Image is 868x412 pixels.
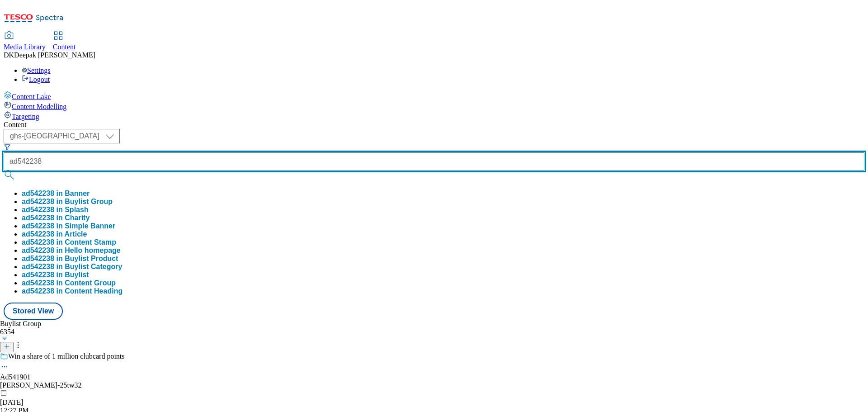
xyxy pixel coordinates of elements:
button: ad542238 in Content Group [22,279,116,287]
span: Media Library [4,43,46,51]
button: ad542238 in Article [22,230,87,238]
div: ad542238 in [22,238,116,246]
button: ad542238 in Buylist Category [22,263,122,271]
span: Deepak [PERSON_NAME] [14,51,95,59]
svg: Search Filters [4,143,11,151]
a: Settings [22,66,51,74]
button: ad542238 in Charity [22,214,90,222]
a: Content [53,32,76,51]
div: ad542238 in [22,246,121,255]
span: Content Modelling [12,103,66,110]
button: ad542238 in Splash [22,206,89,214]
div: Win a share of 1 million clubcard points [8,352,125,360]
button: ad542238 in Content Heading [22,287,123,295]
span: Content Stamp [65,238,116,246]
button: ad542238 in Buylist [22,271,89,279]
span: Buylist [65,271,89,279]
a: Targeting [4,111,864,121]
span: Hello homepage [65,246,121,254]
button: ad542238 in Banner [22,189,90,198]
button: Stored View [4,303,63,320]
button: ad542238 in Hello homepage [22,246,121,255]
span: Targeting [12,113,39,120]
span: Content Lake [12,93,51,100]
button: ad542238 in Simple Banner [22,222,115,230]
span: Buylist Group [65,198,113,205]
button: ad542238 in Content Stamp [22,238,116,246]
button: ad542238 in Buylist Product [22,255,118,263]
input: Search [4,152,864,170]
div: ad542238 in [22,271,89,279]
div: ad542238 in [22,198,113,206]
a: Media Library [4,32,46,51]
a: Content Lake [4,91,864,101]
span: Content [53,43,76,51]
span: DK [4,51,14,59]
div: Content [4,121,864,129]
a: Logout [22,76,50,83]
button: ad542238 in Buylist Group [22,198,113,206]
a: Content Modelling [4,101,864,111]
